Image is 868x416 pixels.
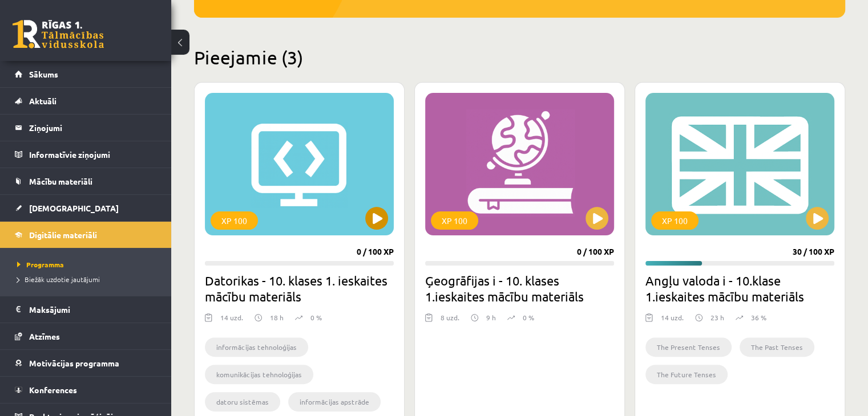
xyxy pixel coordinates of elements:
p: 18 h [270,312,284,323]
legend: Maksājumi [29,296,157,323]
span: Biežāk uzdotie jautājumi [17,275,100,284]
div: 14 uzd. [220,312,243,329]
li: informācijas apstrāde [288,392,381,411]
div: 8 uzd. [441,312,459,329]
a: Sākums [15,61,157,87]
div: XP 100 [211,211,258,230]
li: The Future Tenses [645,365,728,384]
h2: Pieejamie (3) [194,46,845,68]
li: komunikācijas tehnoloģijas [205,365,313,384]
div: XP 100 [651,211,699,230]
a: Atzīmes [15,323,157,349]
p: 9 h [486,312,496,323]
a: Rīgas 1. Tālmācības vidusskola [13,20,104,48]
span: Konferences [29,385,77,395]
li: datoru sistēmas [205,392,280,411]
p: 23 h [710,312,724,323]
span: Mācību materiāli [29,176,92,186]
li: The Present Tenses [645,337,732,357]
p: 36 % [751,312,766,323]
a: Konferences [15,377,157,403]
a: Mācību materiāli [15,168,157,194]
p: 0 % [523,312,534,323]
a: Digitālie materiāli [15,222,157,248]
a: [DEMOGRAPHIC_DATA] [15,195,157,221]
a: Biežāk uzdotie jautājumi [17,274,160,284]
span: Atzīmes [29,331,60,341]
a: Programma [17,259,160,270]
a: Maksājumi [15,296,157,323]
legend: Ziņojumi [29,115,157,141]
span: [DEMOGRAPHIC_DATA] [29,203,119,213]
li: The Past Tenses [740,337,814,357]
span: Motivācijas programma [29,358,119,368]
span: Sākums [29,69,58,79]
h2: Datorikas - 10. klases 1. ieskaites mācību materiāls [205,272,394,304]
h2: Ģeogrāfijas i - 10. klases 1.ieskaites mācību materiāls [425,272,614,304]
h2: Angļu valoda i - 10.klase 1.ieskaites mācību materiāls [645,272,834,304]
span: Aktuāli [29,96,56,106]
a: Aktuāli [15,88,157,114]
div: 14 uzd. [661,312,684,329]
p: 0 % [310,312,322,323]
span: Programma [17,260,64,269]
a: Ziņojumi [15,115,157,141]
li: informācijas tehnoloģijas [205,337,308,357]
div: XP 100 [431,211,478,230]
span: Digitālie materiāli [29,230,97,240]
a: Informatīvie ziņojumi [15,141,157,168]
a: Motivācijas programma [15,350,157,376]
legend: Informatīvie ziņojumi [29,141,157,168]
